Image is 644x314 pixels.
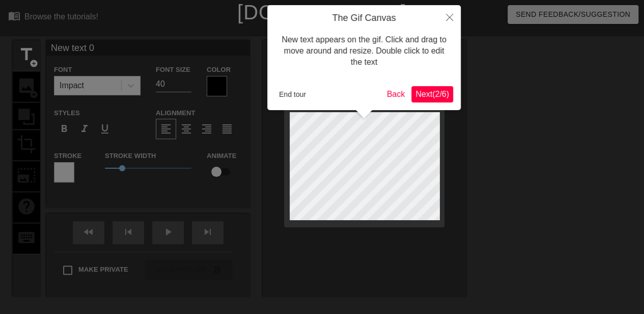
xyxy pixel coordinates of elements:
button: End tour [275,87,310,102]
button: Back [383,86,409,102]
button: Close [438,5,461,29]
div: New text appears on the gif. Click and drag to move around and resize. Double click to edit the text [275,24,453,78]
button: Next [411,86,453,102]
span: Next ( 2 / 6 ) [415,90,449,98]
h4: The Gif Canvas [275,13,453,24]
